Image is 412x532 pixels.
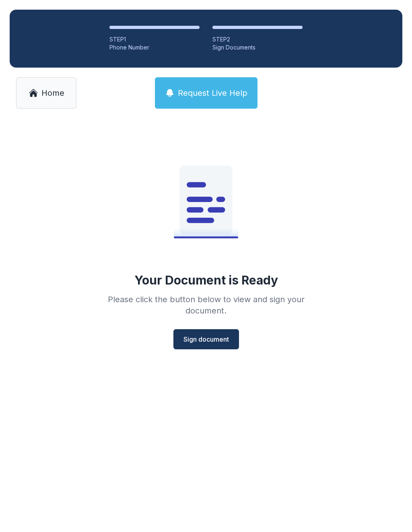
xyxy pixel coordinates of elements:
div: STEP 2 [212,35,303,43]
div: Your Document is Ready [134,273,278,287]
span: Request Live Help [178,87,247,99]
div: Please click the button below to view and sign your document. [90,294,322,316]
span: Sign document [183,334,229,344]
div: Sign Documents [212,43,303,52]
div: Phone Number [109,43,200,52]
span: Home [41,87,64,99]
div: STEP 1 [109,35,200,43]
